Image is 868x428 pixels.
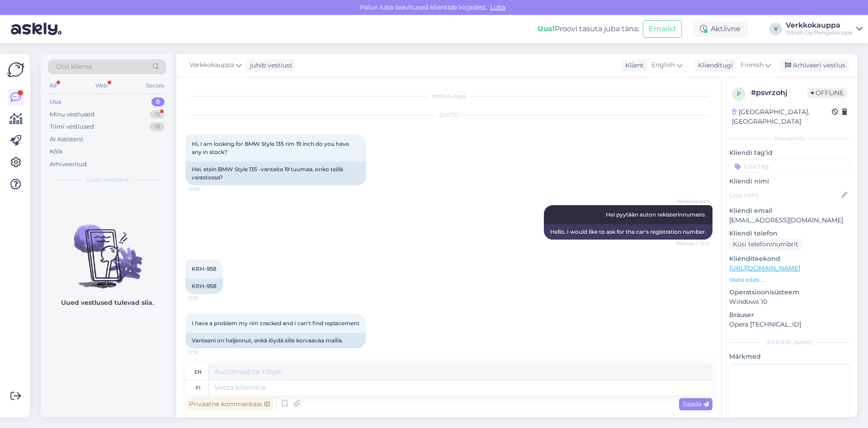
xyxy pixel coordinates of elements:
[729,216,850,225] p: [EMAIL_ADDRESS][DOMAIN_NAME]
[192,265,217,272] span: KRH-958
[779,59,849,72] div: Arhiveeri vestlus
[188,186,222,192] span: 12:08
[694,61,733,70] div: Klienditugi
[50,160,87,169] div: Arhiveeritud
[729,338,850,346] div: [PERSON_NAME]
[651,60,675,70] span: English
[185,279,223,294] div: KRH-958
[196,380,200,395] div: fi
[150,122,165,131] div: 18
[189,60,234,70] span: Verkkokauppa
[61,298,154,308] p: Uued vestlused tulevad siia.
[246,61,292,70] div: juhib vestlust
[185,92,712,100] div: Vestlus algas
[144,80,166,91] div: Socials
[643,20,682,38] button: Emailid
[544,224,712,240] div: Hello, I would like to ask for the car's registration number.
[729,206,850,216] p: Kliendi email
[50,97,61,106] div: Uus
[194,364,202,380] div: en
[50,110,94,119] div: Minu vestlused
[729,159,850,173] input: Lisa tag
[188,294,222,301] span: 12:12
[7,61,24,78] img: Askly Logo
[741,60,764,70] span: Finnish
[730,190,840,200] input: Lisa nimi
[786,22,853,29] div: Verkkokauppa
[729,148,850,158] p: Kliendi tag'id
[50,135,83,144] div: AI Assistent
[188,349,222,356] span: 12:13
[192,320,359,327] span: I have a problem my rim cracked and I can't find replacement
[41,208,174,290] img: No chats
[729,229,850,238] p: Kliendi telefon
[86,176,128,184] span: Uued vestlused
[94,80,109,91] div: Web
[50,122,94,131] div: Tiimi vestlused
[786,29,853,36] div: Teinari Oy/Rengaskirppis
[693,21,748,37] div: Aktiivne
[729,238,802,250] div: Küsi telefoninumbrit
[683,400,709,408] span: Saada
[769,23,782,35] div: V
[676,240,710,247] span: Nähtud ✓ 12:12
[151,97,165,106] div: 0
[606,211,706,218] span: Hei pyytään auton rekisterinnumero.
[150,110,165,119] div: 15
[729,177,850,186] p: Kliendi nimi
[751,87,807,98] div: # psvrzohj
[729,352,850,361] p: Märkmed
[729,264,800,272] a: [URL][DOMAIN_NAME]
[185,333,366,348] div: Vanteeni on haljennut, enkä löydä sille korvaavaa mallia.
[807,88,847,98] span: Offline
[729,310,850,320] p: Brauser
[729,135,850,143] div: Kliendi info
[729,254,850,264] p: Klienditeekond
[538,24,639,34] div: Proovi tasuta juba täna:
[56,62,92,72] span: Otsi kliente
[786,22,863,36] a: VerkkokauppaTeinari Oy/Rengaskirppis
[185,162,366,185] div: Hei, etsin BMW Style 135 -vanteita 19 tuumaa, onko teillä varastossa?
[732,107,832,126] div: [GEOGRAPHIC_DATA], [GEOGRAPHIC_DATA]
[538,24,555,33] b: Uus!
[50,147,63,156] div: Kõik
[487,3,508,11] span: Luba
[676,198,710,205] span: Verkkokauppa
[185,398,274,410] div: Privaatne kommentaar
[622,61,644,70] div: Klient
[729,288,850,297] p: Operatsioonisüsteem
[737,91,741,97] span: p
[729,320,850,329] p: Opera [TECHNICAL_ID]
[48,80,58,91] div: All
[185,111,712,119] div: [DATE]
[192,140,350,155] span: Hi, I am looking for BMW Style 135 rim 19 inch do you have any in stock?
[729,297,850,307] p: Windows 10
[729,276,850,284] p: Vaata edasi ...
